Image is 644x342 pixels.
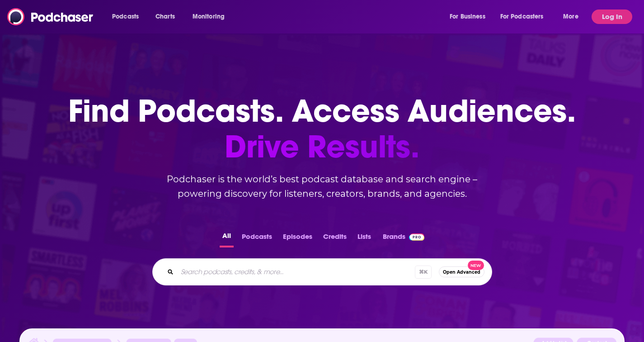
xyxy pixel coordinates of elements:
button: open menu [557,9,590,24]
h2: Podchaser is the world’s best podcast database and search engine – powering discovery for listene... [141,172,503,201]
button: open menu [106,9,150,24]
h1: Find Podcasts. Access Audiences. [68,93,576,165]
span: Monitoring [193,10,225,23]
span: Open Advanced [443,270,480,275]
button: open menu [186,9,236,24]
span: For Podcasters [500,10,544,23]
a: BrandsPodchaser Pro [383,230,425,247]
button: All [220,230,234,247]
button: Open AdvancedNew [439,266,484,277]
button: open menu [443,9,497,24]
div: Search podcasts, credits, & more... [152,258,492,285]
button: Credits [320,230,349,247]
span: Charts [155,10,175,23]
button: Lists [355,230,374,247]
img: Podchaser - Follow, Share and Rate Podcasts [7,8,94,25]
span: More [563,10,578,23]
img: Podchaser Pro [409,233,425,241]
span: New [468,261,484,270]
button: Podcasts [239,230,275,247]
a: Charts [150,9,180,24]
span: For Business [450,10,485,23]
input: Search podcasts, credits, & more... [177,265,415,279]
span: Podcasts [112,10,139,23]
button: Log In [592,9,632,24]
button: open menu [494,9,557,24]
button: Episodes [280,230,315,247]
span: ⌘ K [415,266,432,279]
span: Drive Results. [68,129,576,165]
